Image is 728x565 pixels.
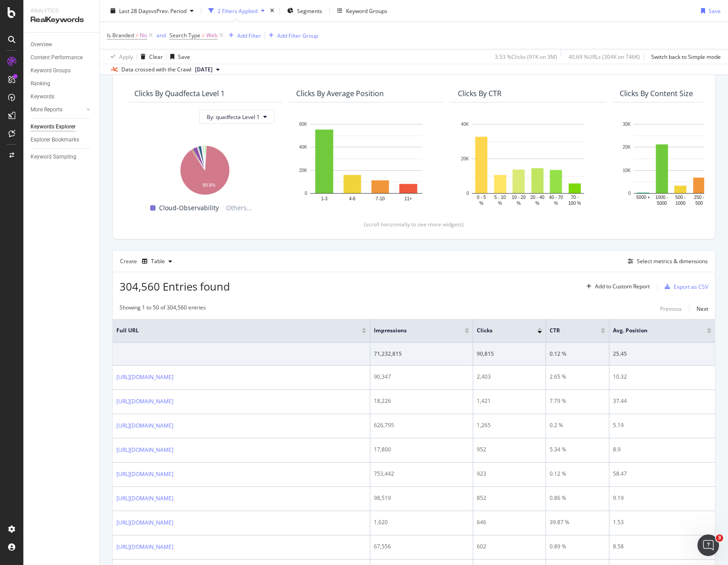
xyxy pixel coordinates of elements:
button: Export as CSV [661,279,708,294]
div: Keyword Groups [31,66,71,75]
div: Explorer Bookmarks [31,135,79,145]
button: Apply [107,49,133,64]
div: 626,795 [374,421,469,429]
text: 5000 [657,201,667,206]
div: Clicks By Average Position [296,89,384,98]
text: 20K [299,168,307,173]
div: Overview [31,40,52,49]
div: Apply [119,53,133,60]
span: Clicks [477,327,524,335]
text: 1000 - [656,195,668,200]
div: Clicks By Content Size [620,89,693,98]
text: % [535,201,539,206]
div: 3.53 % Clicks ( 91K on 3M ) [495,53,557,60]
text: 40K [461,122,469,127]
div: Table [151,259,165,264]
div: and [156,31,166,39]
div: 37.44 [613,397,711,405]
text: % [554,201,558,206]
div: Data crossed with the Crawl [121,66,191,74]
span: Others... [222,203,256,213]
div: 90,815 [477,350,542,358]
div: 7.79 % [550,397,605,405]
span: Search Type [169,31,200,39]
div: 2,403 [477,373,542,381]
div: Keyword Sampling [31,152,76,162]
text: 30K [623,122,631,127]
text: 10 - 20 [512,195,526,200]
text: 5000 + [636,195,650,200]
text: 0 [628,191,631,196]
div: 58.47 [613,470,711,478]
span: CTR [550,327,587,335]
div: Clicks By CTR [458,89,502,98]
span: Is Branded [107,31,134,39]
div: Previous [660,305,682,313]
iframe: Intercom live chat [697,534,719,556]
button: Add to Custom Report [583,279,650,294]
button: Previous [660,304,682,314]
a: Content Performance [31,53,93,62]
div: 8.9 [613,446,711,454]
span: 304,560 Entries found [120,279,230,294]
button: [DATE] [191,64,223,75]
div: Keywords [31,92,54,102]
div: Select metrics & dimensions [637,257,708,265]
div: 18,226 [374,397,469,405]
text: 1000 [675,201,686,206]
text: 100 % [568,201,581,206]
span: Full URL [116,327,348,335]
text: 20K [623,145,631,150]
div: Ranking [31,79,50,88]
div: Save [709,7,721,14]
a: Keywords [31,92,93,102]
a: [URL][DOMAIN_NAME] [116,446,173,455]
button: Next [697,304,708,314]
svg: A chart. [134,141,275,196]
text: % [479,201,484,206]
div: 67,556 [374,543,469,551]
span: = [135,31,138,39]
div: RealKeywords [31,15,92,25]
div: Save [178,53,190,60]
text: 40 - 70 [549,195,564,200]
a: [URL][DOMAIN_NAME] [116,373,173,382]
div: 753,442 [374,470,469,478]
span: Avg. Position [613,327,693,335]
div: Keyword Groups [346,7,387,14]
div: Export as CSV [674,283,708,291]
div: 1,265 [477,421,542,429]
div: 0.2 % [550,421,605,429]
div: Add Filter [237,31,261,39]
div: 17,800 [374,446,469,454]
div: Showing 1 to 50 of 304,560 entries [120,304,206,314]
a: [URL][DOMAIN_NAME] [116,518,173,527]
button: Last 28 DaysvsPrev. Period [107,4,197,18]
a: More Reports [31,105,84,115]
text: % [498,201,502,206]
text: % [517,201,521,206]
div: 90,347 [374,373,469,381]
div: 1,421 [477,397,542,405]
a: Overview [31,40,93,49]
div: 25.45 [613,350,711,358]
div: 10.32 [613,373,711,381]
div: 2 Filters Applied [218,7,257,14]
span: vs Prev. Period [151,7,186,14]
text: 500 [695,201,703,206]
div: 0.12 % [550,470,605,478]
text: 0 [305,191,307,196]
div: A chart. [458,119,598,207]
div: 71,232,815 [374,350,469,358]
div: 39.87 % [550,518,605,526]
div: Keywords Explorer [31,122,75,132]
div: Clicks By quadfecta Level 1 [134,89,225,98]
div: 1,620 [374,518,469,526]
a: Keyword Sampling [31,152,93,162]
div: Analytics [31,7,92,15]
a: [URL][DOMAIN_NAME] [116,397,173,406]
svg: A chart. [296,119,436,207]
div: Add to Custom Report [595,284,650,289]
a: [URL][DOMAIN_NAME] [116,494,173,503]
